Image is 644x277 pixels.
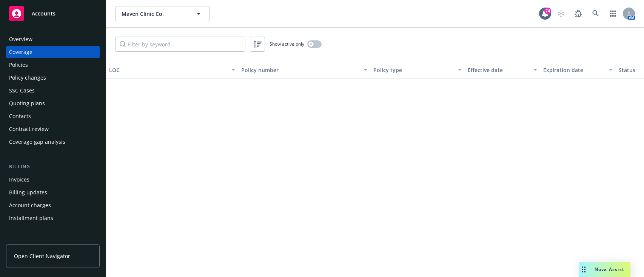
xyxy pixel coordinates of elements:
[122,10,187,18] span: Maven Clinic Co.
[9,123,49,135] div: Contract review
[106,61,238,79] button: LOC
[6,3,100,24] a: Accounts
[6,186,100,199] a: Billing updates
[6,110,100,122] a: Contacts
[115,37,245,52] input: Filter by keyword...
[6,33,100,45] a: Overview
[571,6,586,21] a: Report a Bug
[540,61,616,79] button: Expiration date
[595,266,624,272] span: Nova Assist
[579,262,630,277] button: Nova Assist
[9,72,46,84] div: Policy changes
[468,66,529,74] div: Effective date
[270,41,304,47] span: Show active only
[9,33,32,45] div: Overview
[6,46,100,58] a: Coverage
[9,212,53,224] div: Installment plans
[109,66,227,74] div: LOC
[9,59,28,71] div: Policies
[465,61,540,79] button: Effective date
[544,8,551,14] div: 74
[9,136,65,148] div: Coverage gap analysis
[6,199,100,211] a: Account charges
[6,212,100,224] a: Installment plans
[588,6,603,21] a: Search
[9,199,51,211] div: Account charges
[241,66,359,74] div: Policy number
[238,61,370,79] button: Policy number
[9,186,47,199] div: Billing updates
[9,174,29,186] div: Invoices
[6,85,100,97] a: SSC Cases
[32,11,55,17] span: Accounts
[6,136,100,148] a: Coverage gap analysis
[543,66,604,74] div: Expiration date
[9,85,35,97] div: SSC Cases
[579,262,589,277] div: Drag to move
[6,163,100,171] div: Billing
[9,46,32,58] div: Coverage
[373,66,453,74] div: Policy type
[6,97,100,109] a: Quoting plans
[14,252,70,260] span: Open Client Navigator
[6,174,100,186] a: Invoices
[9,97,45,109] div: Quoting plans
[6,123,100,135] a: Contract review
[370,61,465,79] button: Policy type
[9,110,31,122] div: Contacts
[115,6,210,21] button: Maven Clinic Co.
[6,72,100,84] a: Policy changes
[553,6,569,21] a: Start snowing
[6,59,100,71] a: Policies
[605,6,621,21] a: Switch app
